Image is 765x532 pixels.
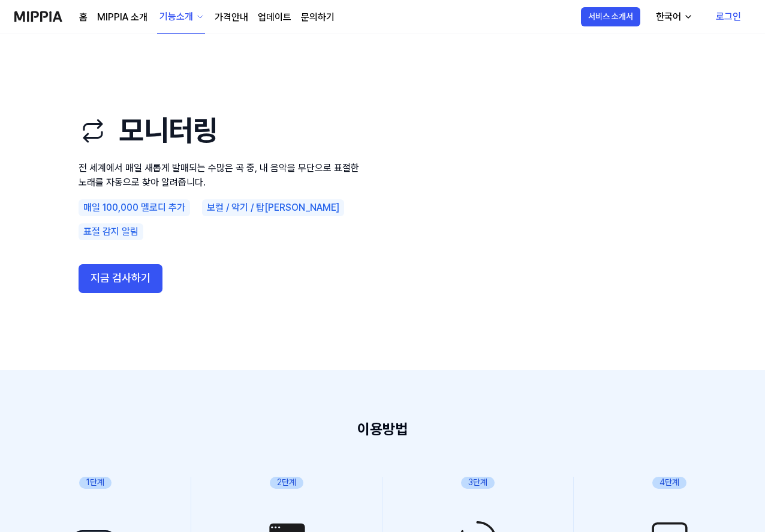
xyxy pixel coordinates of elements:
[258,10,291,25] a: 업데이트
[79,264,162,293] button: 지금 검사하기
[646,5,700,29] button: 한국어
[79,110,366,151] h1: 모니터링
[79,161,366,190] p: 전 세계에서 매일 새롭게 발매되는 수많은 곡 중, 내 음악을 무단으로 표절한 노래를 자동으로 찾아 알려줍니다.
[653,10,683,24] div: 한국어
[157,1,205,34] button: 기능소개
[157,10,195,24] div: 기능소개
[301,10,335,25] a: 문의하기
[652,477,686,489] div: 4단계
[97,10,147,25] a: MIPPIA 소개
[79,10,88,25] a: 홈
[202,199,344,216] div: 보컬 / 악기 / 탑[PERSON_NAME]
[79,223,143,240] div: 표절 감지 알림
[581,7,640,26] button: 서비스 소개서
[79,477,112,489] div: 1단계
[270,477,303,489] div: 2단계
[461,477,495,489] div: 3단계
[215,10,248,25] a: 가격안내
[79,199,190,216] div: 매일 100,000 멜로디 추가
